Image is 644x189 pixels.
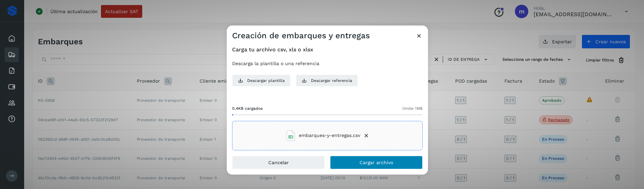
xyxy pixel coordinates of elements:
[232,46,423,53] h4: Carga tu archivo csv, xls o xlsx
[330,156,423,169] button: Cargar archivo
[296,75,358,87] button: Descargar referencia
[232,61,423,66] p: Descarga la plantilla o una referencia
[232,105,263,111] span: 0.4KB cargados
[299,132,360,139] span: embarques-y-entregas.csv
[247,78,285,84] span: Descargar plantilla
[402,105,423,111] span: límite 1MB
[232,75,290,87] button: Descargar plantilla
[268,160,289,165] span: Cancelar
[311,78,352,84] span: Descargar referencia
[360,160,393,165] span: Cargar archivo
[232,31,370,41] h3: Creación de embarques y entregas
[232,156,325,169] button: Cancelar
